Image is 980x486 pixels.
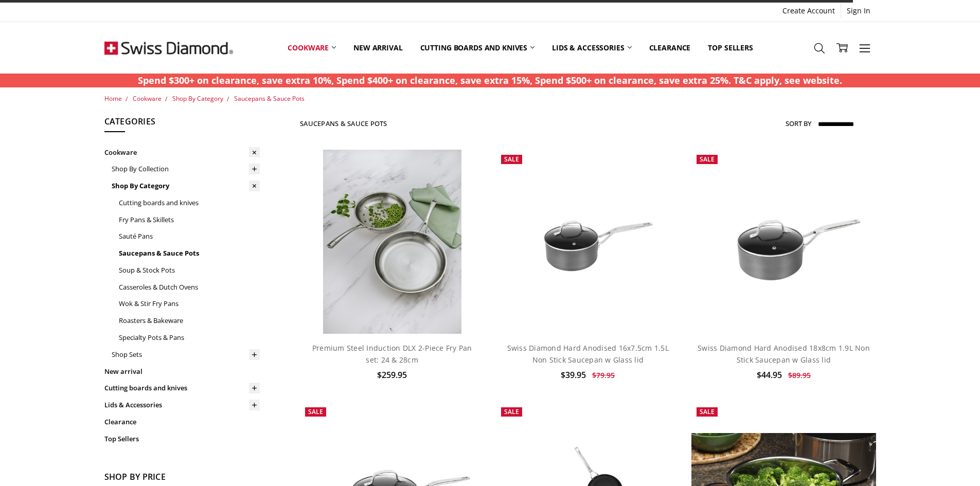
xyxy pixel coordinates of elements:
a: Fry Pans & Skillets [119,211,260,228]
a: Clearance [640,25,700,70]
span: $79.95 [592,370,615,380]
span: $89.95 [788,370,811,380]
a: Soup & Stock Pots [119,262,260,279]
a: Swiss Diamond Hard Anodised 16x7.5cm 1.5L Non Stick Saucepan w Glass lid [496,150,680,334]
a: Lids & Accessories [104,397,260,413]
a: Saucepans & Sauce Pots [119,245,260,262]
a: Swiss Diamond Hard Anodised 18x8cm 1.9L Non Stick Saucepan w Glass lid [691,150,876,334]
a: Shop By Category [172,94,223,103]
img: Premium steel DLX 2pc fry pan set (28 and 24cm) life style shot [323,150,461,334]
a: Roasters & Bakeware [119,312,260,329]
a: Sign In [841,4,876,18]
h1: Saucepans & Sauce Pots [300,119,387,128]
a: Cutting boards and knives [412,25,544,70]
a: Cookware [104,144,260,161]
a: Clearance [104,413,260,430]
a: Lids & Accessories [543,25,640,70]
a: Shop By Category [112,177,260,194]
a: Home [104,94,122,103]
p: Spend $300+ on clearance, save extra 10%, Spend $400+ on clearance, save extra 15%, Spend $500+ o... [138,74,842,87]
a: Cookware [279,25,345,70]
a: Wok & Stir Fry Pans [119,295,260,312]
span: Sale [308,407,323,416]
span: Sale [700,407,715,416]
a: Create Account [777,4,841,18]
a: Sauté Pans [119,228,260,245]
h5: Categories [104,115,260,133]
img: Swiss Diamond Hard Anodised 16x7.5cm 1.5L Non Stick Saucepan w Glass lid [496,181,680,303]
a: Top Sellers [699,25,761,70]
img: Free Shipping On Every Order [104,22,233,74]
a: Premium Steel Induction DLX 2-Piece Fry Pan set: 24 & 28cm [312,343,472,364]
a: Shop By Collection [112,160,260,177]
a: Premium steel DLX 2pc fry pan set (28 and 24cm) life style shot [300,150,484,334]
a: Top Sellers [104,430,260,447]
img: Swiss Diamond Hard Anodised 18x8cm 1.9L Non Stick Saucepan w Glass lid [691,181,876,303]
a: Cutting boards and knives [104,380,260,397]
a: Cutting boards and knives [119,194,260,211]
a: Specialty Pots & Pans [119,329,260,346]
a: Cookware [133,94,162,103]
span: Sale [504,155,519,164]
a: Swiss Diamond Hard Anodised 16x7.5cm 1.5L Non Stick Saucepan w Glass lid [507,343,669,364]
span: $39.95 [561,369,586,381]
a: New arrival [345,25,411,70]
a: Casseroles & Dutch Ovens [119,279,260,296]
span: Sale [504,407,519,416]
a: Shop Sets [112,346,260,363]
a: New arrival [104,363,260,380]
a: Saucepans & Sauce Pots [234,94,305,103]
a: Swiss Diamond Hard Anodised 18x8cm 1.9L Non Stick Saucepan w Glass lid [698,343,870,364]
label: Sort By [786,115,811,132]
span: Sale [700,155,715,164]
span: $259.95 [377,369,407,381]
span: $44.95 [757,369,782,381]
